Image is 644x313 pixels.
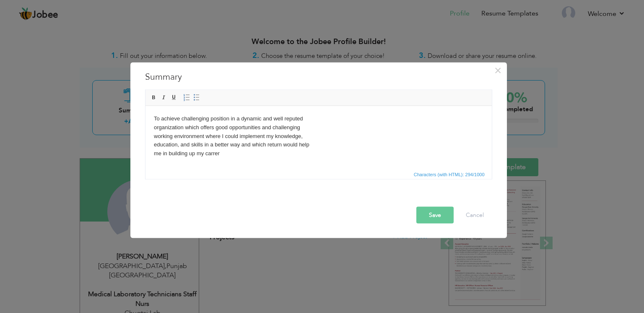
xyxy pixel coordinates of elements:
a: Italic [159,93,169,102]
iframe: Rich Text Editor, summaryEditor [145,106,492,169]
span: Characters (with HTML): 294/1000 [412,171,486,178]
a: Bold [149,93,158,102]
a: Underline [169,93,179,102]
span: × [494,63,501,78]
div: Statistics [412,171,487,178]
a: Insert/Remove Bulleted List [192,93,201,102]
a: Insert/Remove Numbered List [182,93,191,102]
button: Save [416,207,454,224]
button: Close [491,64,505,77]
h3: Summary [145,71,492,83]
button: Cancel [457,207,492,224]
